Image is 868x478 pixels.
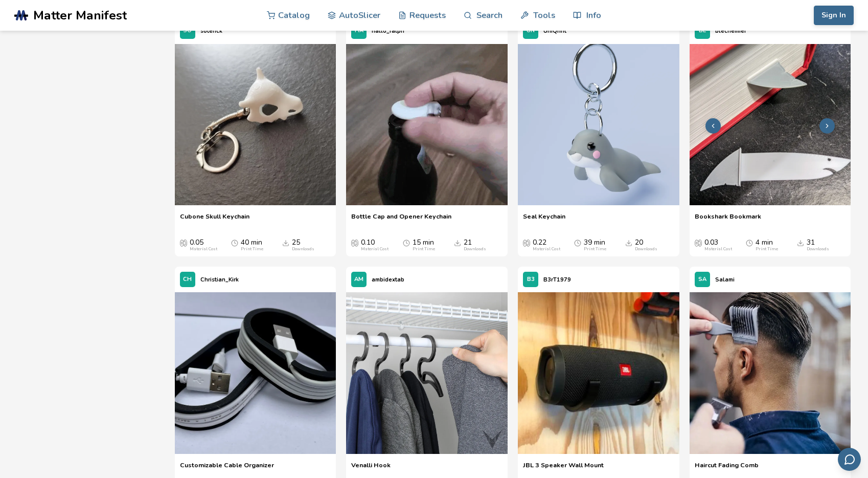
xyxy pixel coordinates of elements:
[838,448,861,471] button: Send feedback via email
[351,461,391,476] a: Venalli Hook
[807,247,829,252] div: Downloads
[33,8,127,23] span: Matter Manifest
[533,247,560,252] div: Material Cost
[372,26,404,36] p: hallo_ralph
[351,212,451,228] a: Bottle Cap and Opener Keychain
[807,238,829,252] div: 31
[797,238,804,247] span: Downloads
[543,274,571,285] p: B3rT1979
[351,238,358,247] span: Average Cost
[403,238,410,247] span: Average Print Time
[180,212,249,228] a: Cubone Skull Keychain
[695,238,702,247] span: Average Cost
[533,238,560,252] div: 0.22
[695,461,759,476] a: Haircut Fading Comb
[292,238,314,252] div: 25
[523,238,530,247] span: Average Cost
[704,238,732,252] div: 0.03
[814,6,854,25] button: Sign In
[464,247,486,252] div: Downloads
[715,26,746,36] p: blecheimer
[635,247,657,252] div: Downloads
[756,238,778,252] div: 4 min
[527,28,535,34] span: UN
[200,26,222,36] p: sotenck
[361,247,389,252] div: Material Cost
[372,274,404,285] p: ambidextab
[704,247,732,252] div: Material Cost
[200,274,239,285] p: Christian_Kirk
[413,247,435,252] div: Print Time
[190,247,217,252] div: Material Cost
[183,28,192,34] span: SO
[699,28,706,34] span: BL
[625,238,632,247] span: Downloads
[464,238,486,252] div: 21
[354,276,363,283] span: AM
[746,238,753,247] span: Average Print Time
[527,276,535,283] span: B3
[231,238,238,247] span: Average Print Time
[292,247,314,252] div: Downloads
[190,238,217,252] div: 0.05
[180,461,274,476] a: Customizable Cable Organizer
[574,238,581,247] span: Average Print Time
[635,238,657,252] div: 20
[523,461,604,476] a: JBL 3 Speaker Wall Mount
[180,238,187,247] span: Average Cost
[282,238,289,247] span: Downloads
[413,238,435,252] div: 15 min
[756,247,778,252] div: Print Time
[695,212,761,228] a: Bookshark Bookmark
[241,238,263,252] div: 40 min
[543,26,566,36] p: UniQrint
[584,238,606,252] div: 39 min
[454,238,461,247] span: Downloads
[584,247,606,252] div: Print Time
[241,247,263,252] div: Print Time
[361,238,389,252] div: 0.10
[523,212,565,228] a: Seal Keychain
[715,274,735,285] p: Salami
[698,276,706,283] span: SA
[355,28,363,34] span: HA
[183,276,192,283] span: CH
